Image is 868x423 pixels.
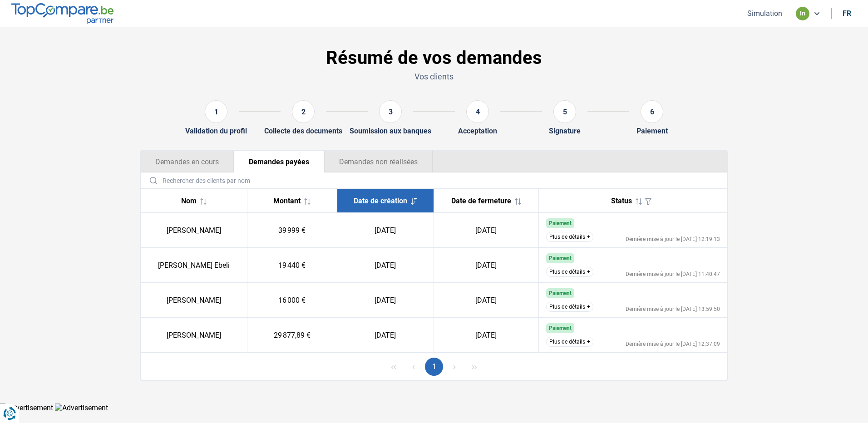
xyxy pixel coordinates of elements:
[636,127,668,135] div: Paiement
[181,197,197,205] span: Nom
[337,283,434,318] td: [DATE]
[141,213,247,248] td: [PERSON_NAME]
[434,283,538,318] td: [DATE]
[451,197,511,205] span: Date de fermeture
[264,127,342,135] div: Collecte des documents
[247,248,337,283] td: 19 440 €
[466,100,489,123] div: 4
[354,197,407,205] span: Date de création
[234,151,324,172] button: Demandes payées
[553,100,576,123] div: 5
[247,318,337,353] td: 29 877,89 €
[247,283,337,318] td: 16 000 €
[626,236,720,242] div: Dernière mise à jour le [DATE] 12:19:13
[337,318,434,353] td: [DATE]
[434,318,538,353] td: [DATE]
[626,306,720,312] div: Dernière mise à jour le [DATE] 13:59:50
[745,9,785,18] button: Simulation
[434,248,538,283] td: [DATE]
[292,100,315,123] div: 2
[144,172,724,188] input: Rechercher des clients par nom
[549,290,572,296] span: Paiement
[626,271,720,277] div: Dernière mise à jour le [DATE] 11:40:47
[350,127,431,135] div: Soumission aux banques
[55,403,108,412] img: Advertisement
[141,151,234,172] button: Demandes en cours
[458,127,497,135] div: Acceptation
[843,9,851,18] div: fr
[465,358,483,376] button: Last Page
[141,283,247,318] td: [PERSON_NAME]
[205,100,227,123] div: 1
[141,318,247,353] td: [PERSON_NAME]
[425,358,443,376] button: Page 1
[247,213,337,248] td: 39 999 €
[549,325,572,331] span: Paiement
[141,248,247,283] td: [PERSON_NAME] Ebeli
[185,127,247,135] div: Validation du profil
[434,213,538,248] td: [DATE]
[140,71,728,82] p: Vos clients
[11,3,113,24] img: TopCompare.be
[140,47,728,69] h1: Résumé de vos demandes
[445,358,464,376] button: Next Page
[404,358,423,376] button: Previous Page
[546,232,593,242] button: Plus de détails
[273,197,301,205] span: Montant
[796,7,809,20] div: in
[626,341,720,347] div: Dernière mise à jour le [DATE] 12:37:09
[549,220,572,226] span: Paiement
[549,255,572,261] span: Paiement
[385,358,403,376] button: First Page
[324,151,433,172] button: Demandes non réalisées
[379,100,402,123] div: 3
[337,213,434,248] td: [DATE]
[641,100,663,123] div: 6
[546,267,593,277] button: Plus de détails
[546,302,593,312] button: Plus de détails
[549,127,581,135] div: Signature
[337,248,434,283] td: [DATE]
[611,197,632,205] span: Status
[546,337,593,347] button: Plus de détails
